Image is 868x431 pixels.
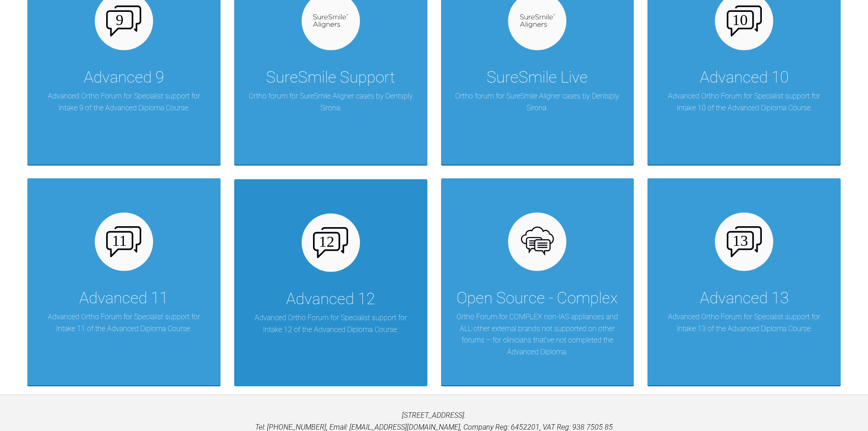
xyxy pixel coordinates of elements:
[727,5,762,36] img: advanced-10.1fbc128b.svg
[84,65,164,90] div: Advanced 9
[248,312,414,335] p: Advanced Ortho Forum for Specialist support for Intake 12 of the Advanced Diploma Course.
[313,227,348,258] img: advanced-12.503f70cd.svg
[27,178,221,385] a: Advanced 11Advanced Ortho Forum for Specialist support for Intake 11 of the Advanced Diploma Course.
[700,65,789,90] div: Advanced 10
[441,178,634,385] a: Open Source - ComplexOrtho Forum for COMPLEX non-IAS appliances and ALL other external brands not...
[41,311,207,334] p: Advanced Ortho Forum for Specialist support for Intake 11 of the Advanced Diploma Course.
[727,226,762,257] img: advanced-13.47c9b60d.svg
[266,65,395,90] div: SureSmile Support
[313,14,348,28] img: suresmile.935bb804.svg
[647,178,841,385] a: Advanced 13Advanced Ortho Forum for Specialist support for Intake 13 of the Advanced Diploma Course.
[106,5,141,36] img: advanced-9.7b3bd4b1.svg
[700,286,789,311] div: Advanced 13
[248,90,414,114] p: Ortho forum for SureSmile Aligner cases by Dentsply Sirona.
[487,65,588,90] div: SureSmile Live
[79,286,168,311] div: Advanced 11
[661,90,827,114] p: Advanced Ortho Forum for Specialist support for Intake 10 of the Advanced Diploma Course.
[520,14,555,28] img: suresmile.935bb804.svg
[41,90,207,114] p: Advanced Ortho Forum for Specialist support for Intake 9 of the Advanced Diploma Course.
[520,224,555,260] img: opensource.6e495855.svg
[457,286,618,311] div: Open Source - Complex
[286,286,375,312] div: Advanced 12
[455,90,621,114] p: Ortho forum for SureSmile Aligner cases by Dentsply Sirona.
[106,226,141,257] img: advanced-11.86369284.svg
[234,178,427,385] a: Advanced 12Advanced Ortho Forum for Specialist support for Intake 12 of the Advanced Diploma Course.
[455,311,621,358] p: Ortho Forum for COMPLEX non-IAS appliances and ALL other external brands not supported on other f...
[661,311,827,334] p: Advanced Ortho Forum for Specialist support for Intake 13 of the Advanced Diploma Course.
